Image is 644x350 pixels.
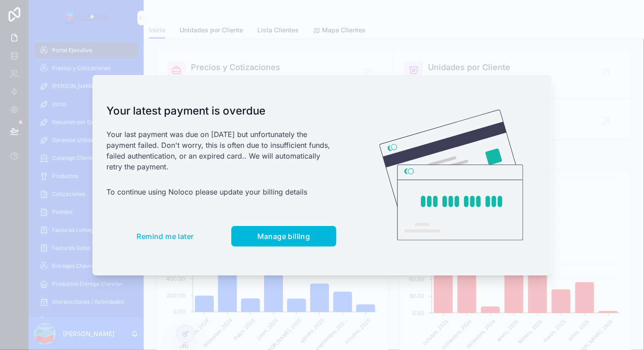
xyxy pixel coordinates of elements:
span: Remind me later [137,232,194,241]
h1: Your latest payment is overdue [107,104,336,118]
button: Remind me later [107,226,224,247]
p: To continue using Noloco please update your billing details [107,186,336,197]
span: Manage billing [257,232,310,241]
button: Manage billing [231,226,336,247]
p: Your last payment was due on [DATE] but unfortunately the payment failed. Don't worry, this is of... [107,129,336,172]
img: Credit card illustration [379,110,523,241]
